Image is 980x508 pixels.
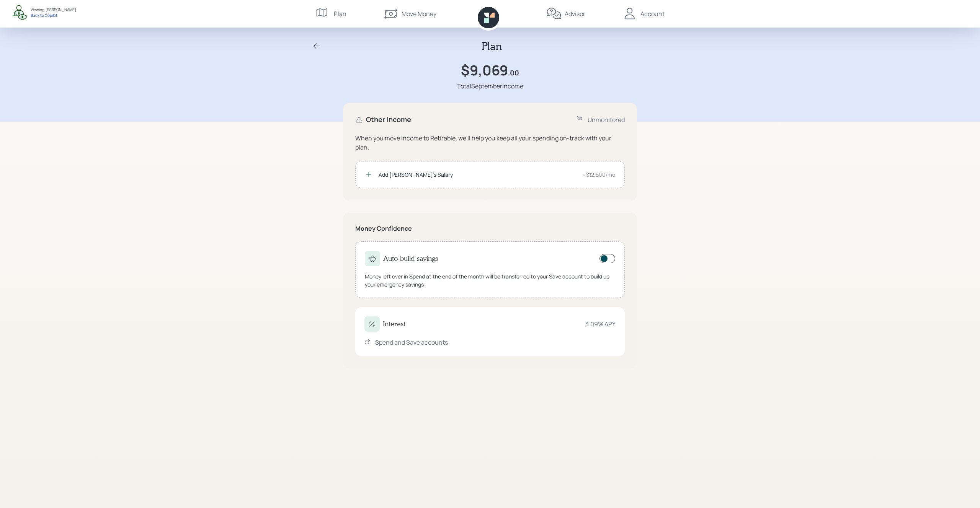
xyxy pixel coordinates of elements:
div: Unmonitored [588,115,625,124]
h4: Other Income [366,116,411,124]
div: Total September Income [457,81,523,91]
div: Back to Copilot [31,13,76,18]
div: When you move income to Retirable, we'll help you keep all your spending on-track with your plan. [355,134,625,152]
div: ~$12,500/mo [583,171,615,179]
div: Advisor [565,9,585,18]
h5: Money Confidence [355,225,625,232]
h4: .00 [508,69,519,77]
div: Add [PERSON_NAME]'s Salary [379,171,577,179]
div: Plan [334,9,346,18]
div: Move Money [402,9,436,18]
h2: Plan [482,40,502,53]
div: Account [640,9,665,18]
h1: $9,069 [461,62,508,78]
h4: Auto-build savings [383,254,438,263]
div: Viewing: [PERSON_NAME] [31,7,76,13]
div: Spend and Save accounts [375,338,448,347]
div: Money left over in Spend at the end of the month will be transferred to your Save account to buil... [365,272,615,288]
div: 3.09 % APY [585,319,616,329]
h4: Interest [383,320,405,328]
